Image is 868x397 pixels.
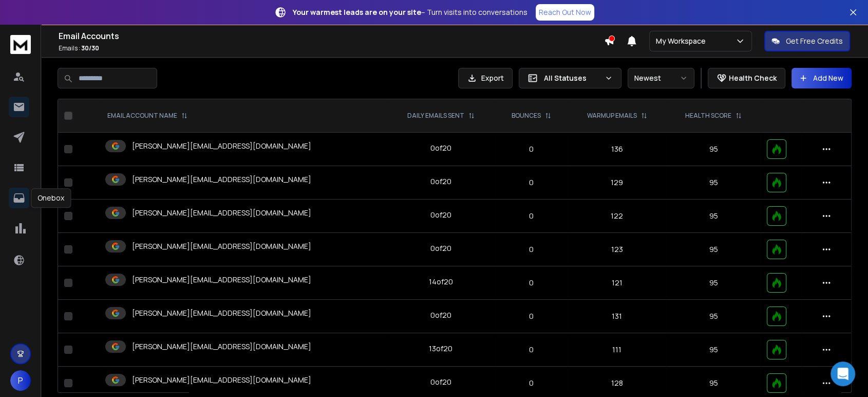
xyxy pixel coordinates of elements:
td: 121 [568,266,667,300]
img: logo [10,35,31,54]
p: All Statuses [544,73,600,83]
button: Newest [628,68,694,88]
td: 95 [666,133,761,166]
td: 95 [666,266,761,300]
p: 0 [501,144,561,154]
p: [PERSON_NAME][EMAIL_ADDRESS][DOMAIN_NAME] [132,174,311,185]
p: [PERSON_NAME][EMAIL_ADDRESS][DOMAIN_NAME] [132,141,311,151]
div: 0 of 20 [430,176,451,187]
a: Reach Out Now [536,4,594,21]
p: Health Check [729,73,777,83]
td: 123 [568,233,667,266]
p: [PERSON_NAME][EMAIL_ADDRESS][DOMAIN_NAME] [132,308,311,318]
p: Get Free Credits [786,36,843,46]
p: 0 [501,244,561,255]
span: 30 / 30 [81,44,99,52]
p: HEALTH SCORE [685,112,731,120]
td: 95 [666,166,761,200]
p: BOUNCES [512,112,541,120]
td: 95 [666,200,761,233]
button: Export [458,68,513,88]
div: 0 of 20 [430,210,451,220]
div: 0 of 20 [430,310,451,320]
p: 0 [501,378,561,388]
p: 0 [501,345,561,355]
p: [PERSON_NAME][EMAIL_ADDRESS][DOMAIN_NAME] [132,208,311,218]
div: 0 of 20 [430,243,451,254]
td: 95 [666,300,761,333]
p: – Turn visits into conversations [293,7,527,17]
p: My Workspace [656,36,710,46]
button: Get Free Credits [764,31,850,51]
td: 95 [666,233,761,266]
p: 0 [501,211,561,221]
td: 111 [568,333,667,367]
div: EMAIL ACCOUNT NAME [107,112,187,120]
td: 95 [666,333,761,367]
p: [PERSON_NAME][EMAIL_ADDRESS][DOMAIN_NAME] [132,341,311,352]
button: Add New [791,68,852,88]
p: DAILY EMAILS SENT [407,112,464,120]
div: 14 of 20 [429,277,453,287]
button: P [10,370,31,391]
td: 129 [568,166,667,200]
td: 131 [568,300,667,333]
p: Reach Out Now [539,7,591,17]
td: 136 [568,133,667,166]
p: WARMUP EMAILS [587,112,637,120]
p: 0 [501,311,561,321]
p: [PERSON_NAME][EMAIL_ADDRESS][DOMAIN_NAME] [132,275,311,285]
p: 0 [501,278,561,288]
div: Onebox [31,188,71,208]
div: 13 of 20 [429,344,452,354]
strong: Your warmest leads are on your site [293,7,421,17]
div: Open Intercom Messenger [831,362,855,386]
div: 0 of 20 [430,143,451,153]
p: [PERSON_NAME][EMAIL_ADDRESS][DOMAIN_NAME] [132,241,311,251]
td: 122 [568,200,667,233]
p: [PERSON_NAME][EMAIL_ADDRESS][DOMAIN_NAME] [132,375,311,385]
button: Health Check [708,68,785,88]
div: 0 of 20 [430,377,451,387]
p: Emails : [59,44,604,52]
h1: Email Accounts [59,30,604,42]
p: 0 [501,177,561,188]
